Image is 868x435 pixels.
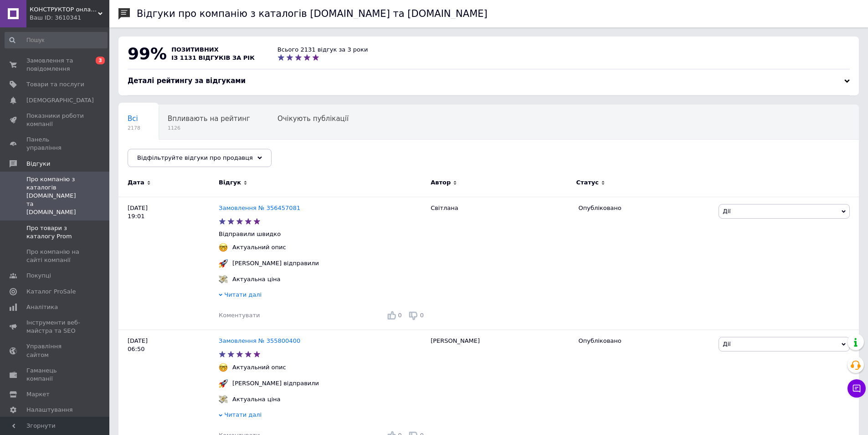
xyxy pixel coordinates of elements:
[128,178,144,187] span: Дата
[576,178,599,187] span: Статус
[219,259,228,268] img: :rocket:
[230,379,321,388] div: [PERSON_NAME] відправили
[30,14,109,22] div: Ваш ID: 3610341
[230,259,321,267] div: [PERSON_NAME] відправили
[26,272,51,280] span: Покупці
[168,125,250,131] span: 1126
[128,77,246,85] span: Деталі рейтингу за відгуками
[219,395,228,404] img: :money_with_wings:
[26,367,84,383] span: Гаманець компанії
[137,8,488,19] h1: Відгуки про компанію з каталогів [DOMAIN_NAME] та [DOMAIN_NAME]
[219,337,300,344] a: Замовлення № 355800400
[219,243,228,252] img: :nerd_face:
[230,363,288,372] div: Актуальний опис
[137,154,253,161] span: Відфільтруйте відгуки про продавця
[230,243,288,252] div: Актуальний опис
[128,76,850,86] div: Деталі рейтингу за відгуками
[398,312,402,319] span: 0
[128,125,140,131] span: 2178
[26,96,94,105] span: [DEMOGRAPHIC_DATA]
[171,46,219,53] span: позитивних
[30,5,98,14] span: КОНСТРУКТОР онлайн-магазин
[847,379,866,398] button: Чат з покупцем
[26,248,84,264] span: Про компанію на сайті компанії
[219,379,228,388] img: :rocket:
[128,44,167,63] span: 99%
[224,291,262,298] span: Читати далі
[168,115,250,123] span: Впливають на рейтинг
[277,46,368,54] div: Всього 2131 відгук за 3 роки
[224,411,262,418] span: Читати далі
[128,149,220,157] span: Опубліковані без комен...
[128,115,138,123] span: Всі
[219,275,228,284] img: :money_with_wings:
[26,112,84,128] span: Показники роботи компанії
[5,32,108,48] input: Пошук
[26,319,84,335] span: Інструменти веб-майстра та SEO
[723,341,730,347] span: Дії
[219,230,426,238] p: Відправили швидко
[420,312,424,319] span: 0
[26,80,84,89] span: Товари та послуги
[219,204,300,211] a: Замовлення № 356457081
[118,197,219,330] div: [DATE] 19:01
[96,57,105,64] span: 3
[578,337,712,345] div: Опубліковано
[26,224,84,241] span: Про товари з каталогу Prom
[219,311,260,320] div: Коментувати
[426,197,574,330] div: Світлана
[230,395,282,404] div: Актуальна ціна
[431,178,451,187] span: Автор
[26,57,84,73] span: Замовлення та повідомлення
[723,208,730,215] span: Дії
[26,303,58,311] span: Аналітика
[230,275,282,283] div: Актуальна ціна
[219,363,228,372] img: :nerd_face:
[26,288,76,296] span: Каталог ProSale
[26,136,84,152] span: Панель управління
[26,406,73,414] span: Налаштування
[219,312,260,319] span: Коментувати
[219,291,426,301] div: Читати далі
[118,140,238,174] div: Опубліковані без коментаря
[578,204,712,212] div: Опубліковано
[219,411,426,421] div: Читати далі
[26,175,84,217] span: Про компанію з каталогів [DOMAIN_NAME] та [DOMAIN_NAME]
[26,342,84,359] span: Управління сайтом
[26,160,50,168] span: Відгуки
[219,178,241,187] span: Відгук
[277,115,349,123] span: Очікують публікації
[171,54,255,61] span: із 1131 відгуків за рік
[26,390,50,398] span: Маркет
